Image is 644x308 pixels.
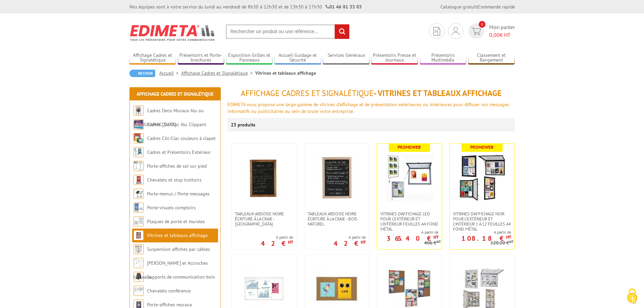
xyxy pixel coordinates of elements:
[380,211,438,232] span: Vitrines d'affichage LED pour l'extérieur et l'intérieur feuilles A4 fond métal
[334,241,366,245] p: 42 €
[489,23,515,39] span: Mon panier
[453,211,511,232] span: VITRINES D'AFFICHAGE NOIR POUR L'EXTÉRIEUR ET L'INTÉRIEUR 1 À 12 FEUILLES A4 FOND MÉTAL
[479,21,485,28] span: 0
[134,175,144,185] img: Chevalets et stop trottoirs
[624,288,641,305] img: Cookies (fenêtre modale)
[134,244,144,254] img: Suspension affiches par câbles
[134,108,204,127] a: Cadres Deco Muraux Alu ou [GEOGRAPHIC_DATA]
[134,203,144,213] img: Porte-visuels comptoirs
[461,236,511,240] p: 108.18 €
[181,70,255,76] a: Affichage Cadres et Signalétique
[471,27,481,35] img: devis rapide
[386,154,433,201] img: Vitrines d'affichage LED pour l'extérieur et l'intérieur feuilles A4 fond métal
[129,20,216,45] img: Edimeta
[450,211,515,232] a: VITRINES D'AFFICHAGE NOIR POUR L'EXTÉRIEUR ET L'INTÉRIEUR 1 À 12 FEUILLES A4 FOND MÉTAL
[261,241,293,245] p: 42 €
[178,52,224,64] a: Présentoirs et Porte-brochures
[261,235,293,240] span: A partir de
[335,24,349,39] input: rechercher
[137,91,213,97] a: Affichage Cadres et Signalétique
[436,239,441,244] sup: HT
[420,52,467,64] a: Présentoirs Multimédia
[377,211,442,232] a: Vitrines d'affichage LED pour l'extérieur et l'intérieur feuilles A4 fond métal
[147,205,196,211] a: Porte-visuels comptoirs
[147,288,191,294] a: Chevalets conférence
[371,52,418,64] a: Présentoirs Presse et Journaux
[450,230,511,235] span: A partir de
[147,149,211,155] a: Cadres et Présentoirs Extérieur
[387,236,438,240] p: 365.40 €
[134,216,144,227] img: Plaques de porte et murales
[226,24,350,39] input: Rechercher un produit ou une référence...
[334,235,366,240] span: A partir de
[478,4,515,10] a: Commande rapide
[308,211,366,227] span: Tableaux Ardoise Noire écriture à la craie - Bois Naturel
[235,211,293,227] span: Tableaux Ardoise Noire écriture à la craie - [GEOGRAPHIC_DATA]
[226,52,273,64] a: Exposition Grilles et Panneaux
[147,191,210,197] a: Porte-menus / Porte-messages
[129,52,176,64] a: Affichage Cadres et Signalétique
[458,154,506,201] img: VITRINES D'AFFICHAGE NOIR POUR L'EXTÉRIEUR ET L'INTÉRIEUR 1 À 12 FEUILLES A4 FOND MÉTAL
[398,144,421,150] b: Promoweb
[129,70,155,77] a: Retour
[620,285,644,308] button: Cookies (fenêtre modale)
[147,302,192,308] a: Porte-affiches muraux
[323,52,369,64] a: Services Généraux
[129,3,362,10] div: Nos équipes sont à votre service du lundi au vendredi de 8h30 à 12h30 et de 13h30 à 17h30
[134,189,144,199] img: Porte-menus / Porte-messages
[489,31,500,38] span: 0,00
[240,154,288,201] img: Tableaux Ardoise Noire écriture à la craie - Bois Foncé
[440,4,477,10] a: Catalogue gratuit
[134,258,144,268] img: Cimaises et Accroches tableaux
[134,230,144,240] img: Vitrines et tableaux affichage
[433,234,438,240] sup: HT
[467,23,515,39] a: devis rapide 0 Mon panier 0,00€ HT
[241,88,374,98] span: Affichage Cadres et Signalétique
[134,105,144,116] img: Cadres Deco Muraux Alu ou Bois
[377,230,438,235] span: A partir de
[147,246,210,252] a: Suspension affiches par câbles
[228,89,515,98] h1: - Vitrines et tableaux affichage
[440,3,515,10] div: |
[275,52,321,64] a: Accueil Guidage et Sécurité
[147,274,215,280] a: Supports de communication bois
[134,147,144,157] img: Cadres et Présentoirs Extérieur
[452,27,459,35] img: devis rapide
[147,121,206,127] a: Cadres Clic-Clac Alu Clippant
[361,239,366,245] sup: HT
[147,135,216,141] a: Cadres Clic-Clac couleurs à clapet
[134,260,208,280] a: [PERSON_NAME] et Accroches tableaux
[424,240,441,245] p: 406 €
[326,4,362,10] strong: 01 46 81 33 03
[231,118,256,132] p: 23 produits
[134,133,144,143] img: Cadres Clic-Clac couleurs à clapet
[159,70,181,76] a: Accueil
[509,239,514,244] sup: HT
[147,177,201,183] a: Chevalets et stop trottoirs
[470,144,494,150] b: Promoweb
[147,218,205,224] a: Plaques de porte et murales
[491,240,514,245] p: 120.20 €
[232,211,296,227] a: Tableaux Ardoise Noire écriture à la craie - [GEOGRAPHIC_DATA]
[489,31,515,39] span: € HT
[313,154,360,201] img: Tableaux Ardoise Noire écriture à la craie - Bois Naturel
[433,27,440,35] img: devis rapide
[134,161,144,171] img: Porte-affiches de sol sur pied
[304,211,369,227] a: Tableaux Ardoise Noire écriture à la craie - Bois Naturel
[147,163,207,169] a: Porte-affiches de sol sur pied
[134,286,144,296] img: Chevalets conférence
[506,234,511,240] sup: HT
[228,101,515,115] p: EDIMETA vous propose une large gamme de vitrines d'affichage et de présentation extérieures ou in...
[288,239,293,245] sup: HT
[147,232,208,238] a: Vitrines et tableaux affichage
[255,70,316,76] li: Vitrines et tableaux affichage
[468,52,515,64] a: Classement et Rangement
